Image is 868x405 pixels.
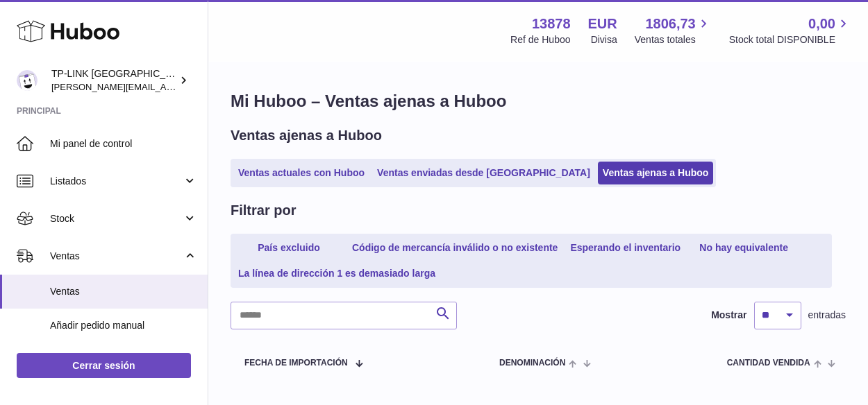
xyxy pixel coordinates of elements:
[233,236,344,259] a: País excluido
[347,236,562,259] a: Código de mercancía inválido o no existente
[588,15,617,33] strong: EUR
[50,212,183,225] span: Stock
[50,319,197,332] span: Añadir pedido manual
[645,15,695,33] span: 1806,73
[231,201,296,220] h2: Filtrar por
[231,126,382,145] h2: Ventas ajenas a Huboo
[50,175,183,188] span: Listados
[510,33,570,46] div: Ref de Huboo
[233,262,440,285] a: La línea de dirección 1 es demasiado larga
[688,236,799,259] a: No hay equivalente
[51,81,278,92] span: [PERSON_NAME][EMAIL_ADDRESS][DOMAIN_NAME]
[50,285,197,298] span: Ventas
[565,236,685,259] a: Esperando el inventario
[50,250,183,263] span: Ventas
[17,70,37,91] img: celia.yan@tp-link.com
[17,353,191,378] a: Cerrar sesión
[729,33,851,46] span: Stock total DISPONIBLE
[635,33,712,46] span: Ventas totales
[233,162,369,184] a: Ventas actuales con Huboo
[244,359,348,368] span: Fecha de importación
[598,162,714,184] a: Ventas ajenas a Huboo
[51,67,176,94] div: TP-LINK [GEOGRAPHIC_DATA], SOCIEDAD LIMITADA
[808,15,835,33] span: 0,00
[591,33,617,46] div: Divisa
[711,309,746,322] label: Mostrar
[231,90,846,112] h1: Mi Huboo – Ventas ajenas a Huboo
[499,359,565,368] span: Denominación
[808,309,846,322] span: entradas
[532,15,571,33] strong: 13878
[729,15,851,46] a: 0,00 Stock total DISPONIBLE
[635,15,712,46] a: 1806,73 Ventas totales
[372,162,595,184] a: Ventas enviadas desde [GEOGRAPHIC_DATA]
[50,137,197,150] span: Mi panel de control
[727,359,810,368] span: Cantidad vendida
